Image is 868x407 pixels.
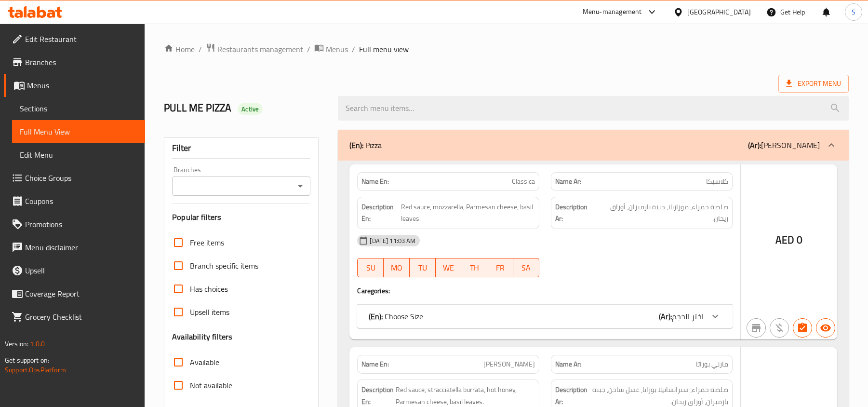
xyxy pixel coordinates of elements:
[190,306,229,318] span: Upsell items
[25,195,137,207] span: Coupons
[369,309,383,324] b: (En):
[440,261,458,275] span: WE
[238,103,263,115] div: Active
[4,51,145,74] a: Branches
[487,258,513,277] button: FR
[5,354,49,366] span: Get support on:
[307,43,310,55] li: /
[164,101,326,115] h2: PULL ME PIZZA
[190,237,224,248] span: Free items
[4,27,145,51] a: Edit Restaurant
[555,176,581,187] strong: Name Ar:
[465,261,483,275] span: TH
[25,218,137,230] span: Promotions
[361,176,389,187] strong: Name En:
[410,258,436,277] button: TU
[672,309,704,324] span: اختر الحجم
[12,143,145,166] a: Edit Menu
[748,138,761,152] b: (Ar):
[190,356,219,368] span: Available
[349,139,382,151] p: Pizza
[357,305,733,328] div: (En): Choose Size(Ar):اختر الحجم
[357,286,733,296] h4: Caregories:
[793,318,812,338] button: Has choices
[172,212,310,223] h3: Popular filters
[190,380,232,391] span: Not available
[361,261,380,275] span: SU
[583,6,642,18] div: Menu-management
[483,359,535,369] span: [PERSON_NAME]
[352,43,355,55] li: /
[217,43,303,55] span: Restaurants management
[747,318,766,338] button: Not branch specific item
[25,311,137,323] span: Grocery Checklist
[20,103,137,114] span: Sections
[5,338,28,350] span: Version:
[369,311,423,322] p: Choose Size
[25,56,137,68] span: Branches
[190,260,258,271] span: Branch specific items
[20,126,137,137] span: Full Menu View
[4,305,145,328] a: Grocery Checklist
[4,236,145,259] a: Menu disclaimer
[778,75,849,93] span: Export Menu
[172,331,232,342] h3: Availability filters
[25,33,137,45] span: Edit Restaurant
[387,261,406,275] span: MO
[4,213,145,236] a: Promotions
[696,359,728,369] span: مارني بوراتا
[314,43,348,55] a: Menus
[597,201,728,225] span: صلصة حمراء، موزاريلا، جبنة بارميزان، أوراق ريحان.
[4,259,145,282] a: Upsell
[361,359,389,369] strong: Name En:
[164,43,849,55] nav: breadcrumb
[414,261,432,275] span: TU
[555,359,581,369] strong: Name Ar:
[517,261,535,275] span: SA
[172,138,310,159] div: Filter
[12,120,145,143] a: Full Menu View
[25,265,137,276] span: Upsell
[4,282,145,305] a: Coverage Report
[461,258,487,277] button: TH
[359,43,409,55] span: Full menu view
[687,7,751,17] div: [GEOGRAPHIC_DATA]
[20,149,137,161] span: Edit Menu
[338,130,849,161] div: (En): Pizza(Ar):[PERSON_NAME]
[294,179,307,193] button: Open
[199,43,202,55] li: /
[338,96,849,121] input: search
[361,201,399,225] strong: Description En:
[4,74,145,97] a: Menus
[512,176,535,187] span: Classica
[852,7,855,17] span: S
[25,172,137,184] span: Choice Groups
[357,258,384,277] button: SU
[366,236,419,245] span: [DATE] 11:03 AM
[786,78,841,90] span: Export Menu
[30,338,45,350] span: 1.0.0
[706,176,728,187] span: كلاسيكا
[384,258,410,277] button: MO
[775,231,794,249] span: AED
[27,80,137,91] span: Menus
[555,201,595,225] strong: Description Ar:
[770,318,789,338] button: Purchased item
[164,43,195,55] a: Home
[436,258,462,277] button: WE
[491,261,509,275] span: FR
[25,242,137,253] span: Menu disclaimer
[12,97,145,120] a: Sections
[401,201,535,225] span: Red sauce, mozzarella, Parmesan cheese, basil leaves.
[5,364,66,376] a: Support.OpsPlatform
[349,138,363,152] b: (En):
[190,283,228,295] span: Has choices
[748,139,820,151] p: [PERSON_NAME]
[816,318,835,338] button: Available
[4,190,145,213] a: Coupons
[4,166,145,190] a: Choice Groups
[238,105,263,114] span: Active
[659,309,672,324] b: (Ar):
[326,43,348,55] span: Menus
[513,258,539,277] button: SA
